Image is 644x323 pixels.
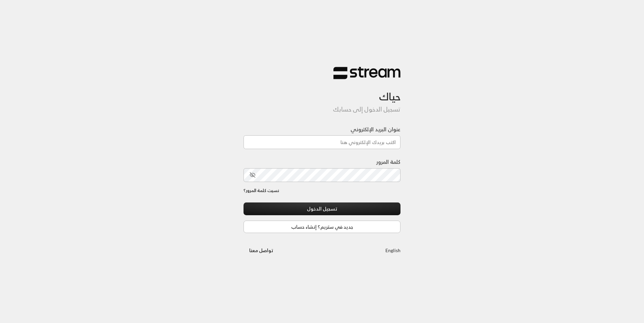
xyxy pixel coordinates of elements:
[244,246,279,255] a: تواصل معنا
[244,80,400,103] h3: حياك
[244,187,279,194] a: نسيت كلمة المرور؟
[244,202,400,215] button: تسجيل الدخول
[244,244,279,257] button: تواصل معنا
[244,221,400,233] a: جديد في ستريم؟ إنشاء حساب
[351,125,400,133] label: عنوان البريد الإلكتروني
[385,244,400,257] a: English
[333,66,400,80] img: Stream Logo
[244,106,400,113] h5: تسجيل الدخول إلى حسابك
[247,169,258,181] button: toggle password visibility
[244,135,400,149] input: اكتب بريدك الإلكتروني هنا
[376,158,400,166] label: كلمة المرور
